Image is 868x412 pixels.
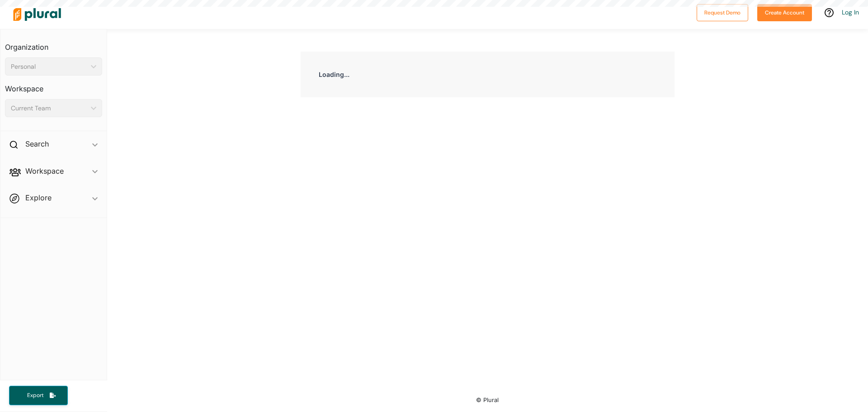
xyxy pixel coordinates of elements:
[697,7,748,17] a: Request Demo
[301,52,675,97] div: Loading...
[11,104,87,113] div: Current Team
[5,34,102,54] h3: Organization
[21,392,50,399] span: Export
[9,386,68,405] button: Export
[5,76,102,95] h3: Workspace
[757,7,812,17] a: Create Account
[25,139,49,149] h2: Search
[842,8,859,16] a: Log In
[757,4,812,21] button: Create Account
[476,397,499,403] small: © Plural
[11,62,87,71] div: Personal
[697,4,748,21] button: Request Demo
